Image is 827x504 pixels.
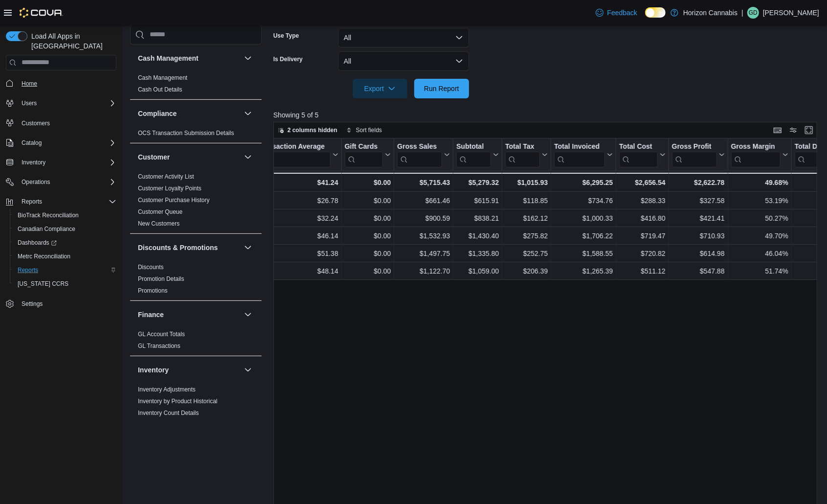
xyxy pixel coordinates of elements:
[242,308,254,320] button: Finance
[607,8,637,18] span: Feedback
[18,97,116,109] span: Users
[18,196,46,207] button: Reports
[731,142,780,151] div: Gross Margin
[6,72,116,337] nav: Complex example
[397,230,450,242] div: $1,532.93
[18,239,57,247] span: Dashboards
[14,278,116,290] span: Washington CCRS
[138,173,194,180] a: Customer Activity List
[672,142,725,167] button: Gross Profit
[2,297,120,311] button: Settings
[138,129,234,136] a: OCS Transaction Submission Details
[18,176,54,188] button: Operations
[138,196,210,204] span: Customer Purchase History
[505,265,548,277] div: $206.39
[138,342,180,349] a: GL Transactions
[14,223,79,235] a: Canadian Compliance
[397,265,450,277] div: $1,122.70
[130,328,262,355] div: Finance
[138,263,164,270] a: Discounts
[592,3,641,23] a: Feedback
[18,117,54,129] a: Customers
[2,175,120,189] button: Operations
[397,142,442,167] div: Gross Sales
[397,142,450,167] button: Gross Sales
[138,196,210,203] a: Customer Purchase History
[14,237,61,249] a: Dashboards
[138,74,187,81] a: Cash Management
[2,76,120,91] button: Home
[456,142,491,151] div: Subtotal
[619,265,665,277] div: $511.12
[242,241,254,253] button: Discounts & Promotions
[554,142,605,167] div: Total Invoiced
[18,77,116,90] span: Home
[2,156,120,169] button: Inventory
[619,195,665,206] div: $288.33
[138,330,185,338] span: GL Account Totals
[672,142,717,167] div: Gross Profit
[619,212,665,224] div: $416.80
[619,230,665,242] div: $719.47
[338,28,469,47] button: All
[130,71,262,99] div: Cash Management
[803,124,815,136] button: Enter fullscreen
[456,248,499,259] div: $1,335.80
[14,264,116,276] span: Reports
[138,152,240,161] button: Customer
[18,157,49,168] button: Inventory
[138,108,177,118] h3: Compliance
[554,230,613,242] div: $1,706.22
[273,110,823,120] p: Showing 5 of 5
[619,142,657,167] div: Total Cost
[138,365,169,374] h3: Inventory
[338,51,469,71] button: All
[18,280,68,288] span: [US_STATE] CCRS
[258,142,330,151] div: Transaction Average
[130,261,262,300] div: Discounts & Promotions
[18,225,75,233] span: Canadian Compliance
[138,386,196,392] a: Inventory Adjustments
[10,263,120,277] button: Reports
[138,53,240,63] button: Cash Management
[397,195,450,206] div: $661.46
[505,195,548,206] div: $118.85
[344,142,383,151] div: Gift Cards
[18,97,41,109] button: Users
[22,159,45,166] span: Inventory
[10,277,120,291] button: [US_STATE] CCRS
[731,248,788,259] div: 46.04%
[424,84,459,93] span: Run Report
[2,96,120,110] button: Users
[741,7,743,19] p: |
[456,142,499,167] button: Subtotal
[138,184,201,191] a: Customer Loyalty Points
[554,142,613,167] button: Total Invoiced
[18,137,45,149] button: Catalog
[138,242,240,252] button: Discounts & Promotions
[731,142,780,167] div: Gross Margin
[258,230,338,242] div: $46.14
[672,248,725,259] div: $614.98
[731,177,788,188] div: 49.68%
[138,409,199,416] span: Inventory Count Details
[672,230,725,242] div: $710.93
[456,230,499,242] div: $1,430.40
[554,142,605,151] div: Total Invoiced
[22,198,42,206] span: Reports
[22,119,50,127] span: Customers
[242,52,254,64] button: Cash Management
[18,298,116,310] span: Settings
[130,127,262,142] div: Compliance
[505,248,548,259] div: $252.75
[2,136,120,150] button: Catalog
[138,85,182,93] span: Cash Out Details
[138,397,218,405] span: Inventory by Product Historical
[505,142,548,167] button: Total Tax
[258,265,338,277] div: $48.14
[456,265,499,277] div: $1,059.00
[242,151,254,162] button: Customer
[138,152,170,161] h3: Customer
[138,275,184,282] a: Promotion Details
[14,209,116,221] span: BioTrack Reconciliation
